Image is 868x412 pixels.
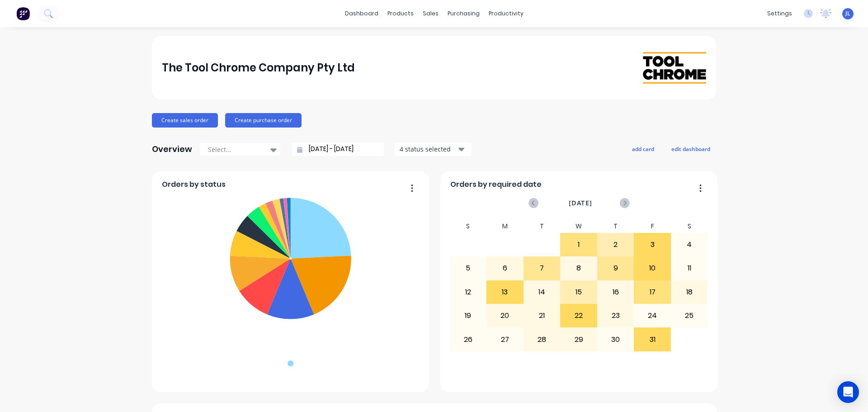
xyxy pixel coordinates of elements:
div: products [383,7,418,20]
div: 31 [634,328,670,350]
div: productivity [484,7,528,20]
div: 12 [450,281,486,303]
div: 13 [487,281,523,303]
button: Create purchase order [225,113,302,128]
div: 25 [671,304,708,327]
div: 2 [598,233,634,256]
div: 4 status selected [400,144,457,154]
div: T [524,220,561,233]
div: F [634,220,671,233]
button: 4 status selected [395,142,472,156]
div: 20 [487,304,523,327]
div: 22 [561,304,597,327]
div: T [597,220,634,233]
button: edit dashboard [665,143,716,155]
div: 1 [561,233,597,256]
div: 24 [634,304,670,327]
div: 9 [598,257,634,279]
button: Create sales order [152,113,218,128]
div: M [486,220,524,233]
div: 11 [671,257,708,279]
div: Open Intercom Messenger [837,381,859,403]
div: 28 [524,328,560,350]
div: 18 [671,281,708,303]
div: 19 [450,304,486,327]
div: S [671,220,708,233]
div: purchasing [443,7,484,20]
div: 14 [524,281,560,303]
div: 30 [598,328,634,350]
span: Orders by status [162,179,226,190]
div: 21 [524,304,560,327]
div: 15 [561,281,597,303]
a: dashboard [340,7,383,20]
div: 4 [671,233,708,256]
div: 6 [487,257,523,279]
div: 10 [634,257,670,279]
div: 29 [561,328,597,350]
button: add card [626,143,660,155]
span: [DATE] [569,198,592,208]
div: sales [418,7,443,20]
div: settings [763,7,797,20]
div: 8 [561,257,597,279]
div: 7 [524,257,560,279]
img: The Tool Chrome Company Pty Ltd [643,52,706,84]
div: 17 [634,281,670,303]
div: W [560,220,597,233]
div: 23 [598,304,634,327]
div: S [450,220,487,233]
div: 3 [634,233,670,256]
div: 27 [487,328,523,350]
img: Factory [16,7,30,20]
div: 26 [450,328,486,350]
span: JL [845,9,850,18]
div: Overview [152,140,192,158]
div: 5 [450,257,486,279]
span: Orders by required date [450,179,542,190]
div: The Tool Chrome Company Pty Ltd [162,59,355,77]
div: 16 [598,281,634,303]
